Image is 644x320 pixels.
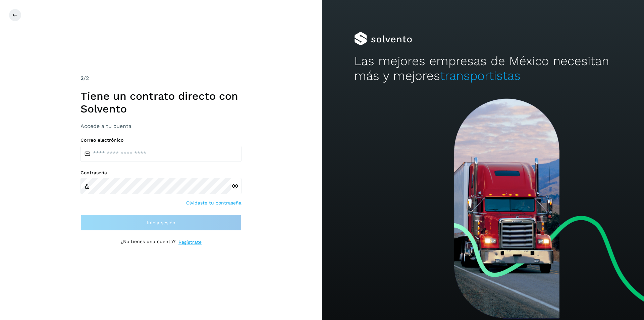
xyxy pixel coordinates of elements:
span: 2 [80,75,84,81]
h1: Tiene un contrato directo con Solvento [80,90,241,116]
a: Regístrate [178,239,202,246]
label: Correo electrónico [80,137,241,143]
span: Inicia sesión [147,220,175,225]
label: Contraseña [80,170,241,176]
div: /2 [80,74,241,82]
h2: Las mejores empresas de México necesitan más y mejores [354,54,612,84]
span: transportistas [440,68,521,83]
a: Olvidaste tu contraseña [186,199,241,207]
p: ¿No tienes una cuenta? [120,239,176,246]
button: Inicia sesión [80,215,241,231]
h3: Accede a tu cuenta [80,123,241,129]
